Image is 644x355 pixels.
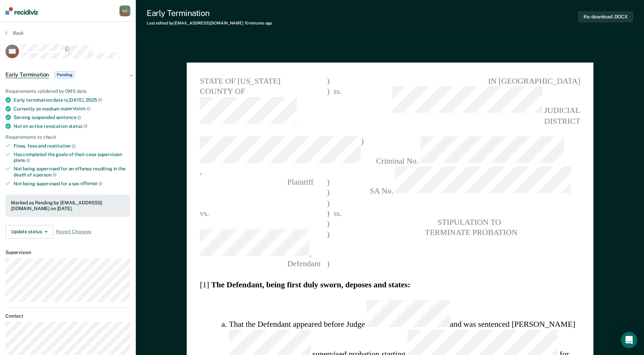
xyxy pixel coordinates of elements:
div: Last edited by [EMAIL_ADDRESS][DOMAIN_NAME] [147,21,272,26]
div: Open Intercom Messenger [621,332,637,348]
span: STATE OF [US_STATE] [200,76,327,86]
span: restitution [47,143,76,149]
button: Update status [5,225,53,239]
div: Marked as Pending by [EMAIL_ADDRESS][DOMAIN_NAME] on [DATE]. [11,200,125,212]
div: Currently on medium [14,106,130,112]
span: Defendant [200,259,320,268]
span: JUDICIAL DISTRICT [360,86,580,126]
div: K E [119,5,130,16]
span: ) [327,176,330,187]
strong: The Defendant, being first duly sworn, deposes and states: [211,280,410,289]
span: ) [327,218,330,229]
button: KE [119,5,130,16]
span: Pending [54,71,75,78]
span: COUNTY OF [200,86,327,126]
pre: STIPULATION TO TERMINATE PROBATION [360,217,580,237]
span: person [36,172,56,177]
div: Has completed the goals of their case supervision [14,152,130,163]
span: offense [80,181,103,186]
div: Requirements to check [5,134,130,140]
span: supervision [60,106,90,111]
span: status [69,123,88,129]
span: ) [327,258,330,269]
dt: Contact [5,313,130,319]
section: [1] [200,279,580,290]
span: Criminal No. [360,137,580,166]
div: Not on active revocation [14,123,130,129]
span: ) [327,86,330,126]
span: 2025 [86,97,102,103]
span: , [200,137,361,176]
div: Not being supervised for a sex [14,181,130,187]
span: ss. [329,86,345,126]
button: Back [5,30,24,36]
span: Revert Changes [56,229,91,235]
button: Re-download .DOCX [578,11,633,22]
dt: Supervision [5,250,130,255]
span: 10 minutes ago [244,21,272,26]
span: vs. [200,208,209,217]
div: Serving suspended [14,114,130,120]
span: plans [14,157,30,163]
div: Early Termination [147,8,272,18]
span: , [200,229,327,258]
span: SA No. [360,166,580,196]
span: sentence [56,115,81,120]
span: Early Termination [5,71,49,78]
span: ) [327,198,330,208]
span: ss. [329,208,345,218]
span: Plaintiff [200,177,313,186]
span: ) [327,76,330,86]
span: IN [GEOGRAPHIC_DATA] [360,76,580,86]
span: ) [327,208,330,218]
span: ) [327,187,330,198]
div: Requirements validated by OMS data [5,88,130,94]
img: Recidiviz [5,7,38,15]
span: ) [327,229,330,258]
div: Not being supervised for an offense resulting in the death of a [14,166,130,177]
div: Fines, fees and [14,143,130,149]
div: Early termination date is [DATE], [14,97,130,103]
